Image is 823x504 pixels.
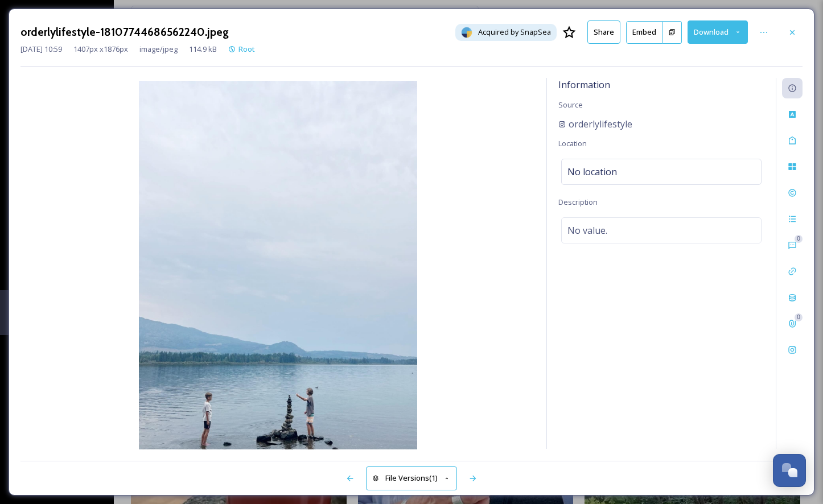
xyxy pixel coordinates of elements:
span: Location [558,138,587,148]
span: 1407 px x 1876 px [73,44,128,55]
span: No location [567,165,617,179]
h3: orderlylifestyle-18107744686562240.jpeg [20,24,229,40]
button: Embed [626,21,662,44]
span: Acquired by SnapSea [478,27,551,38]
a: orderlylifestyle [558,117,632,131]
span: [DATE] 10:59 [20,44,62,55]
span: 114.9 kB [189,44,217,55]
img: snapsea-logo.png [461,27,472,38]
button: Open Chat [773,454,806,487]
span: image/jpeg [139,44,178,55]
span: orderlylifestyle [569,117,632,131]
button: Share [587,20,620,44]
span: No value. [567,224,607,237]
div: 0 [795,235,803,243]
span: Information [558,79,610,91]
img: orderlylifestyle-18107744686562240.jpeg [20,81,535,452]
span: Source [558,100,583,110]
span: Description [558,197,598,207]
div: 0 [795,313,803,321]
button: Download [688,20,748,44]
span: Root [238,44,255,54]
button: File Versions(1) [366,466,457,490]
